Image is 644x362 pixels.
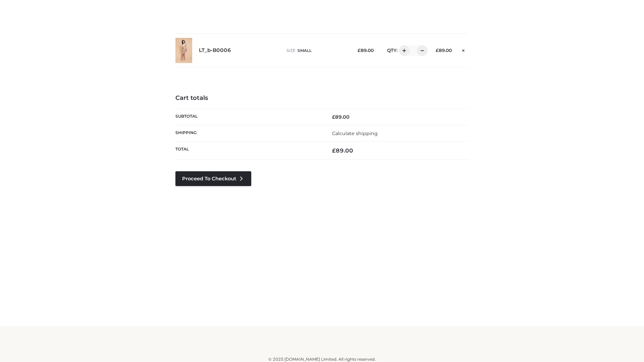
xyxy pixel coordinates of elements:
a: Remove this item [459,45,469,54]
span: SMALL [298,48,312,53]
div: QTY: [380,45,425,56]
th: Subtotal [175,109,322,125]
span: £ [358,48,361,53]
bdi: 89.00 [332,147,353,154]
h4: Cart totals [175,95,469,102]
p: size : [286,48,347,54]
bdi: 89.00 [358,48,374,53]
span: £ [436,48,439,53]
bdi: 89.00 [436,48,452,53]
a: LT_b-B0006 [199,47,231,54]
bdi: 89.00 [332,114,350,120]
span: £ [332,147,336,154]
img: LT_b-B0006 - SMALL [175,38,192,63]
a: Proceed to Checkout [175,171,251,186]
th: Total [175,142,322,160]
th: Shipping [175,125,322,141]
span: £ [332,114,335,120]
a: Calculate shipping [332,130,378,136]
